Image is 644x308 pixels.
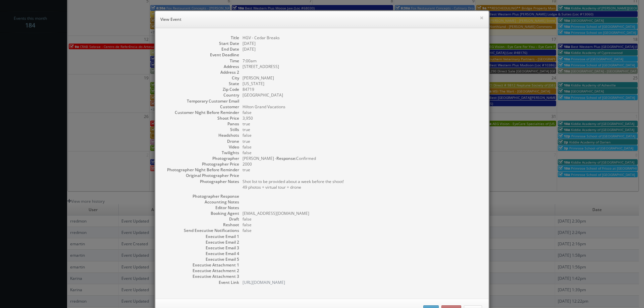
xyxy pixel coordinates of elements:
[243,81,482,86] dd: [US_STATE]
[162,199,239,205] dt: Accounting Notes
[162,179,239,184] dt: Photographer Notes
[243,92,482,98] dd: [GEOGRAPHIC_DATA]
[162,268,239,273] dt: Executive Attachment 2
[243,132,482,138] dd: false
[162,239,239,245] dt: Executive Email 2
[162,251,239,256] dt: Executive Email 4
[243,179,482,190] pre: Shot list to be provided about a week before the shoot! 49 photos + virtual tour + drone
[162,132,239,138] dt: Headshots
[243,86,482,92] dd: 84719
[243,121,482,127] dd: true
[243,58,482,64] dd: 7:00am
[162,46,239,52] dt: End Date
[243,64,482,69] dd: [STREET_ADDRESS]
[162,280,239,285] dt: Event Link
[243,216,482,222] dd: false
[243,210,482,216] dd: [EMAIL_ADDRESS][DOMAIN_NAME]
[162,256,239,262] dt: Executive Email 5
[162,98,239,104] dt: Temporary Customer Email
[162,262,239,268] dt: Executive Attachment 1
[243,280,285,285] a: [URL][DOMAIN_NAME]
[243,41,482,46] dd: [DATE]
[162,245,239,251] dt: Executive Email 3
[162,150,239,156] dt: Twilights
[162,127,239,132] dt: Stills
[162,104,239,110] dt: Customer
[243,156,482,161] dd: [PERSON_NAME] - Confirmed
[162,52,239,58] dt: Event Deadline
[162,86,239,92] dt: Zip Code
[162,167,239,173] dt: Photographer Night Before Reminder
[243,138,482,144] dd: true
[243,222,482,228] dd: false
[243,167,482,173] dd: true
[243,150,482,156] dd: false
[243,115,482,121] dd: 3,950
[243,75,482,81] dd: [PERSON_NAME]
[162,144,239,150] dt: Video
[162,58,239,64] dt: Time
[162,228,239,233] dt: Send Executive Notifications
[162,35,239,41] dt: Title
[162,41,239,46] dt: Start Date
[162,193,239,199] dt: Photographer Response
[162,210,239,216] dt: Booking Agent
[162,69,239,75] dt: Address 2
[243,127,482,132] dd: true
[162,115,239,121] dt: Shoot Price
[243,35,482,41] dd: HGV - Cedar Breaks
[162,121,239,127] dt: Panos
[162,161,239,167] dt: Photographer Price
[162,216,239,222] dt: Draft
[243,228,482,233] dd: false
[243,46,482,52] dd: [DATE]
[162,110,239,115] dt: Customer Night Before Reminder
[162,64,239,69] dt: Address
[162,92,239,98] dt: Country
[276,156,296,161] b: Response:
[243,161,482,167] dd: 2000
[162,234,239,239] dt: Executive Email 1
[162,222,239,228] dt: Reshoot
[160,16,484,23] h6: View Event
[162,138,239,144] dt: Drone
[162,156,239,161] dt: Photographer
[243,144,482,150] dd: false
[480,15,484,20] button: ×
[243,104,482,110] dd: Hilton Grand Vacations
[162,81,239,86] dt: State
[162,205,239,210] dt: Editor Notes
[162,75,239,81] dt: City
[162,273,239,279] dt: Executive Attachment 3
[243,110,482,115] dd: false
[162,173,239,178] dt: Original Photographer Price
